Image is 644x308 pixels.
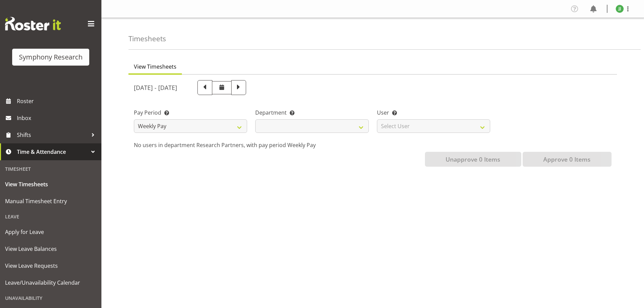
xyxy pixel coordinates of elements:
div: Timesheet [2,162,100,176]
a: View Leave Balances [2,240,100,257]
span: Approve 0 Items [543,155,591,164]
button: Approve 0 Items [523,152,612,167]
span: View Timesheets [5,179,96,189]
h5: [DATE] - [DATE] [134,84,177,91]
h4: Timesheets [128,35,166,43]
img: Rosterit website logo [5,17,61,30]
a: Manual Timesheet Entry [2,193,100,210]
a: View Leave Requests [2,257,100,274]
span: Leave/Unavailability Calendar [5,278,96,288]
span: Unapprove 0 Items [446,155,500,164]
img: joshua-joel11891.jpg [616,5,624,13]
span: Shifts [17,130,88,140]
span: Roster [17,96,98,106]
span: Manual Timesheet Entry [5,196,96,206]
label: Pay Period [134,109,247,117]
div: Symphony Research [19,52,82,62]
label: User [377,109,490,117]
span: Inbox [17,113,98,123]
a: View Timesheets [2,176,100,193]
a: Apply for Leave [2,223,100,240]
button: Unapprove 0 Items [425,152,521,167]
div: Leave [2,210,100,223]
p: No users in department Research Partners, with pay period Weekly Pay [134,141,612,149]
span: View Leave Requests [5,261,96,271]
span: Apply for Leave [5,227,96,237]
span: View Leave Balances [5,244,96,254]
span: View Timesheets [134,63,176,71]
div: Unavailability [2,291,100,305]
span: Time & Attendance [17,147,88,157]
a: Leave/Unavailability Calendar [2,274,100,291]
label: Department [255,109,368,117]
